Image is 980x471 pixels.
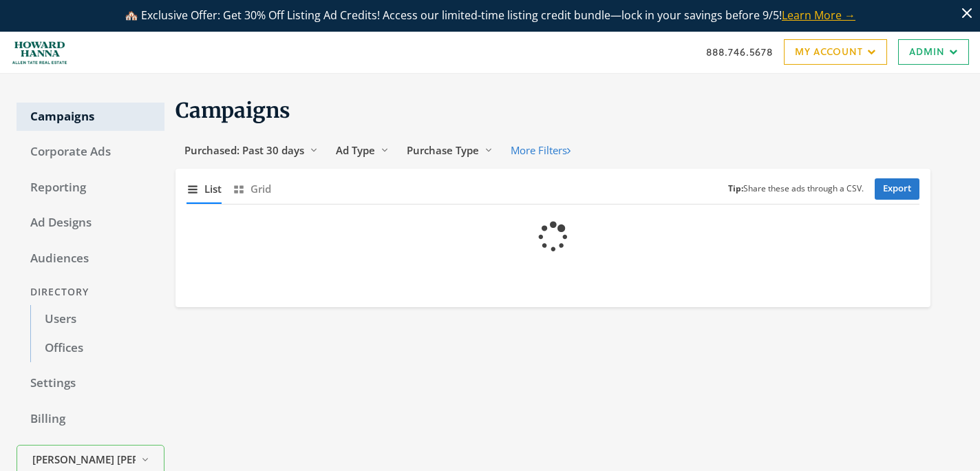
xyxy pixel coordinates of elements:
a: Reporting [17,174,164,202]
button: Purchase Type [398,138,502,163]
a: My Account [784,39,887,65]
span: Campaigns [175,97,290,123]
a: Corporate Ads [17,138,164,167]
a: Billing [17,405,164,434]
a: Ad Designs [17,209,164,238]
a: Campaigns [17,103,164,132]
a: 888.746.5678 [706,45,773,59]
button: Ad Type [327,138,398,163]
a: Audiences [17,244,164,273]
span: Ad Type [336,143,375,157]
button: Purchased: Past 30 days [175,138,327,163]
a: Settings [17,369,164,398]
a: Export [875,178,919,200]
small: Share these ads through a CSV. [728,182,864,196]
a: Offices [30,334,164,363]
span: Purchased: Past 30 days [184,143,304,157]
a: Admin [898,39,969,65]
div: Directory [17,280,164,305]
b: Tip: [728,182,743,194]
span: List [204,181,222,197]
button: List [187,174,222,204]
img: Adwerx [11,35,68,70]
a: Users [30,305,164,334]
span: [PERSON_NAME] [PERSON_NAME] [32,452,136,468]
button: More Filters [502,138,579,163]
button: Grid [233,174,271,204]
span: Purchase Type [407,143,479,157]
span: Grid [251,181,271,197]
